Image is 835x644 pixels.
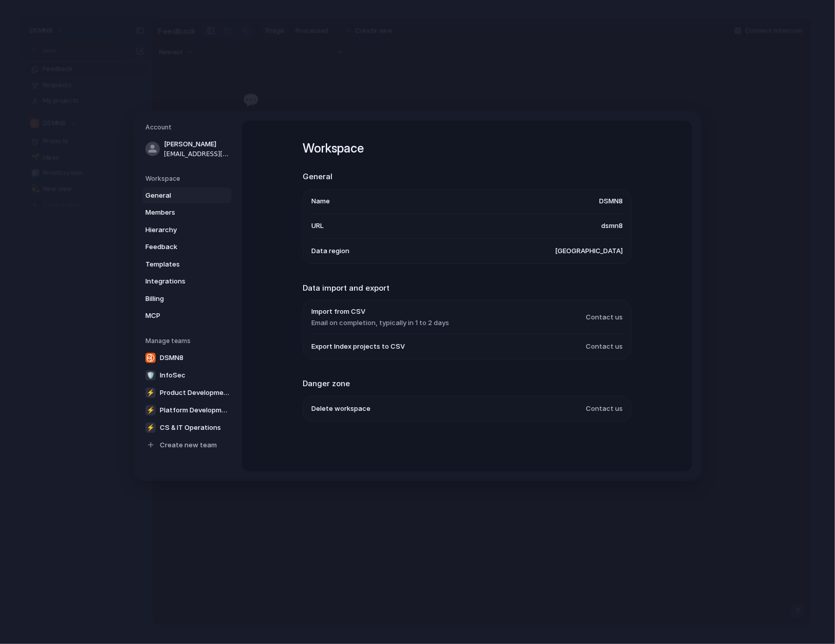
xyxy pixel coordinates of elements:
a: 🛡InfoSec [142,367,233,384]
a: Billing [142,291,232,307]
span: Name [311,197,330,207]
span: dsmn8 [601,221,623,232]
span: Contact us [586,342,623,352]
h1: Workspace [303,139,632,158]
div: ⚡ [145,388,156,398]
a: DSMN8 [142,350,233,366]
div: ⚡ [145,423,156,433]
div: 🛡 [145,370,156,381]
div: ⚡ [145,405,156,415]
a: MCP [142,308,232,324]
a: Create new team [142,437,233,453]
h5: Manage teams [145,336,232,346]
span: Contact us [586,312,623,323]
a: Members [142,204,232,221]
h2: Data import and export [303,282,632,294]
h2: Danger zone [303,378,632,390]
span: Platform Development [160,405,230,415]
span: MCP [145,311,211,321]
a: Feedback [142,239,232,255]
span: URL [311,221,324,232]
span: [GEOGRAPHIC_DATA] [555,246,623,256]
span: DSMN8 [160,353,183,363]
span: Email on completion, typically in 1 to 2 days [311,318,449,328]
span: [PERSON_NAME] [164,139,230,149]
a: Hierarchy [142,222,232,238]
span: Create new team [160,440,217,450]
h2: General [303,171,632,183]
a: Templates [142,256,232,273]
h5: Workspace [145,174,232,183]
a: ⚡Product Development [142,385,233,401]
span: InfoSec [160,370,185,381]
span: DSMN8 [599,197,623,207]
span: Product Development [160,388,230,398]
span: [EMAIL_ADDRESS][DOMAIN_NAME] [164,149,230,159]
a: ⚡Platform Development [142,402,233,419]
a: General [142,187,232,204]
span: Billing [145,294,211,304]
span: Hierarchy [145,225,211,235]
h5: Account [145,123,232,132]
span: Import from CSV [311,307,449,317]
span: Templates [145,259,211,270]
span: Integrations [145,276,211,287]
span: Members [145,207,211,218]
a: Integrations [142,273,232,290]
a: ⚡CS & IT Operations [142,420,233,436]
span: Export Index projects to CSV [311,342,405,352]
span: CS & IT Operations [160,423,221,433]
span: Delete workspace [311,404,370,414]
a: [PERSON_NAME][EMAIL_ADDRESS][DOMAIN_NAME] [142,136,232,162]
span: Data region [311,246,349,256]
span: General [145,191,211,201]
span: Feedback [145,242,211,252]
span: Contact us [586,404,623,414]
